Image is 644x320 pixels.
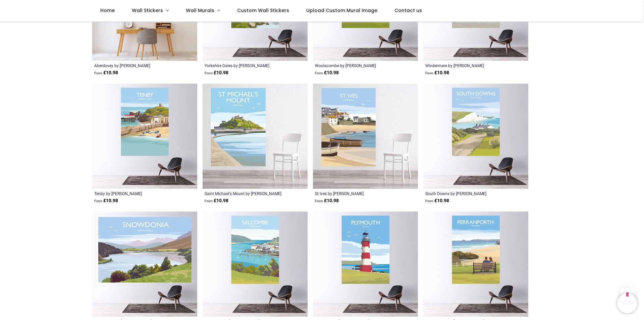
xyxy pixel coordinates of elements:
a: Windermere by [PERSON_NAME] [425,63,506,68]
a: Woolacombe by [PERSON_NAME] [315,63,396,68]
span: Wall Stickers [132,7,163,14]
span: Custom Wall Stickers [237,7,289,14]
strong: £ 10.98 [315,197,339,204]
img: Tenby Wall Sticker by Julia Seaton [92,84,197,189]
strong: £ 10.98 [94,197,118,204]
span: Wall Murals [186,7,214,14]
span: From [425,71,433,75]
img: Plymouth Wall Sticker by Julia Seaton [313,212,418,317]
strong: £ 10.98 [315,70,339,76]
span: Home [100,7,115,14]
img: Salcombe Wall Sticker by Julia Seaton [203,212,308,317]
span: From [205,199,213,203]
a: Yorkshire Dales by [PERSON_NAME] [205,63,285,68]
img: Saint Michael's Mount Wall Sticker by Julia Seaton [203,84,308,189]
img: St Ives Wall Sticker by Julia Seaton [313,84,418,189]
strong: £ 10.98 [425,70,449,76]
a: St Ives by [PERSON_NAME] [315,191,396,196]
span: From [315,71,323,75]
strong: £ 10.98 [205,70,228,76]
span: Contact us [394,7,422,14]
img: Snowdonia Wall Sticker by Julia Seaton [92,212,197,317]
span: From [315,199,323,203]
iframe: Brevo live chat [617,293,637,313]
img: Perranporth Wall Sticker by Julia Seaton [423,212,528,317]
a: Aberdovey by [PERSON_NAME] [94,63,175,68]
span: From [94,71,102,75]
span: From [205,71,213,75]
strong: £ 10.98 [94,70,118,76]
strong: £ 10.98 [425,197,449,204]
a: Saint Michael's Mount by [PERSON_NAME] [205,191,285,196]
span: From [425,199,433,203]
a: Tenby by [PERSON_NAME] [94,191,175,196]
span: From [94,199,102,203]
strong: £ 10.98 [205,197,228,204]
a: South Downs by [PERSON_NAME] [425,191,506,196]
img: South Downs Wall Sticker by Julia Seaton [423,84,528,189]
span: Upload Custom Mural Image [306,7,377,14]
